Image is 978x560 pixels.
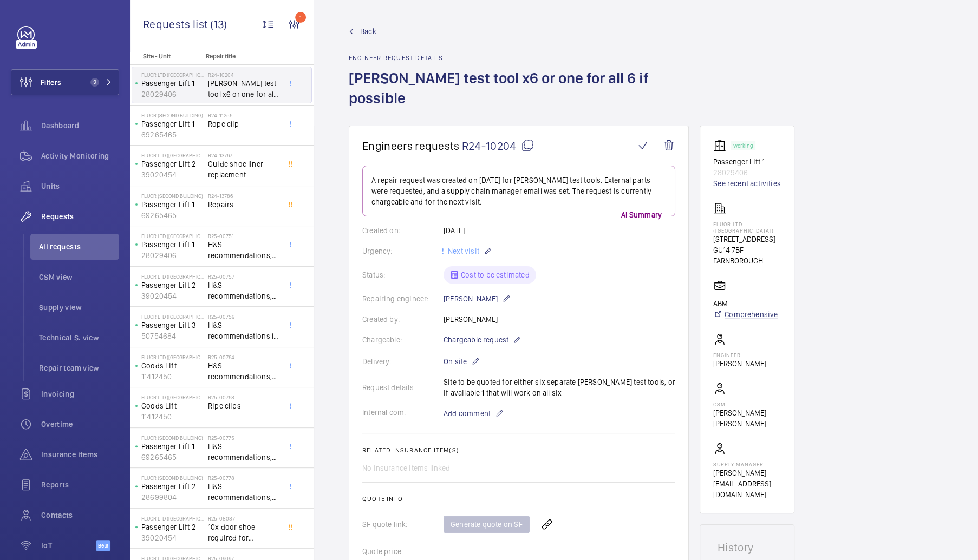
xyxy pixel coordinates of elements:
[141,250,204,261] p: 28029406
[39,302,119,313] span: Supply view
[713,309,778,320] a: Comprehensive
[713,461,781,467] p: Supply manager
[141,475,204,481] p: Fluor (second building)
[362,495,675,503] h2: Quote info
[141,354,204,360] p: Fluor Ltd ([GEOGRAPHIC_DATA])
[208,434,279,441] h2: R25-00775
[141,233,204,239] p: Fluor Ltd ([GEOGRAPHIC_DATA])
[349,68,689,126] h1: [PERSON_NAME] test tool x6 or one for all 6 if possible
[208,481,279,503] span: H&S recommendations, previously requested
[41,388,119,399] span: Invoicing
[208,239,279,261] span: H&S recommendations, previously requested
[41,419,119,430] span: Overtime
[141,331,204,341] p: 50754684
[208,354,279,360] h2: R25-00764
[362,446,675,454] h2: Related insurance item(s)
[371,175,666,207] p: A repair request was created on [DATE] for [PERSON_NAME] test tools. External parts were requeste...
[713,298,778,309] p: ABM
[41,150,119,161] span: Activity Monitoring
[96,540,110,551] span: Beta
[208,475,279,481] h2: R25-00778
[462,139,534,153] span: R24-10204
[362,139,460,153] span: Engineers requests
[208,118,279,129] span: Rope clip
[141,273,204,280] p: Fluor Ltd ([GEOGRAPHIC_DATA])
[208,112,279,118] h2: R24-11256
[90,78,99,87] span: 2
[141,280,204,291] p: Passenger Lift 2
[208,515,279,522] h2: R25-08087
[141,118,204,129] p: Passenger Lift 1
[208,199,279,210] span: Repairs
[141,360,204,371] p: Goods Lift
[713,407,781,429] p: [PERSON_NAME] [PERSON_NAME]
[141,199,204,210] p: Passenger Lift 1
[143,17,210,31] span: Requests list
[713,401,781,407] p: CSM
[360,26,376,37] span: Back
[208,320,279,341] span: H&S recommendations l, previously requested
[141,152,204,159] p: Fluor Ltd ([GEOGRAPHIC_DATA])
[208,71,279,78] h2: R24-10204
[141,169,204,180] p: 39020454
[446,247,479,255] span: Next visit
[617,209,666,220] p: AI Summary
[141,239,204,250] p: Passenger Lift 1
[141,481,204,492] p: Passenger Lift 2
[208,394,279,400] h2: R25-00768
[141,159,204,169] p: Passenger Lift 2
[713,178,781,189] a: See recent activities
[444,408,491,419] span: Add comment
[41,449,119,460] span: Insurance items
[141,78,204,89] p: Passenger Lift 1
[41,181,119,192] span: Units
[141,89,204,100] p: 28029406
[141,320,204,331] p: Passenger Lift 3
[39,332,119,343] span: Technical S. view
[713,221,781,234] p: Fluor Ltd ([GEOGRAPHIC_DATA])
[11,69,119,95] button: Filters2
[39,241,119,252] span: All requests
[130,52,201,60] p: Site - Unit
[41,120,119,131] span: Dashboard
[39,363,119,373] span: Repair team view
[141,313,204,320] p: Fluor Ltd ([GEOGRAPHIC_DATA])
[208,152,279,159] h2: R24-13767
[141,515,204,522] p: Fluor Ltd ([GEOGRAPHIC_DATA])
[141,434,204,441] p: Fluor (second building)
[41,540,96,551] span: IoT
[206,52,277,60] p: Repair title
[141,522,204,532] p: Passenger Lift 2
[141,371,204,382] p: 11412450
[141,71,204,78] p: Fluor Ltd ([GEOGRAPHIC_DATA])
[141,129,204,140] p: 69265465
[713,358,766,369] p: [PERSON_NAME]
[349,54,689,62] h2: Engineer request details
[141,210,204,221] p: 69265465
[444,292,511,305] p: [PERSON_NAME]
[733,144,753,148] p: Working
[141,193,204,199] p: Fluor (second building)
[208,273,279,280] h2: R25-00757
[208,159,279,180] span: Guide shoe liner replacment
[141,400,204,411] p: Goods Lift
[208,280,279,301] span: H&S recommendations, previously requested
[718,542,777,553] h1: History
[208,78,279,100] span: [PERSON_NAME] test tool x6 or one for all 6 if possible
[208,400,279,411] span: Ripe clips
[713,467,781,500] p: [PERSON_NAME][EMAIL_ADDRESS][DOMAIN_NAME]
[713,234,781,245] p: [STREET_ADDRESS]
[208,233,279,239] h2: R25-00751
[39,272,119,282] span: CSM view
[141,452,204,463] p: 69265465
[208,193,279,199] h2: R24-13786
[713,156,781,167] p: Passenger Lift 1
[141,411,204,422] p: 11412450
[141,441,204,452] p: Passenger Lift 1
[41,211,119,222] span: Requests
[444,334,508,345] span: Chargeable request
[41,77,61,88] span: Filters
[713,167,781,178] p: 28029406
[141,394,204,400] p: Fluor Ltd ([GEOGRAPHIC_DATA])
[208,441,279,463] span: H&S recommendations, previously requested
